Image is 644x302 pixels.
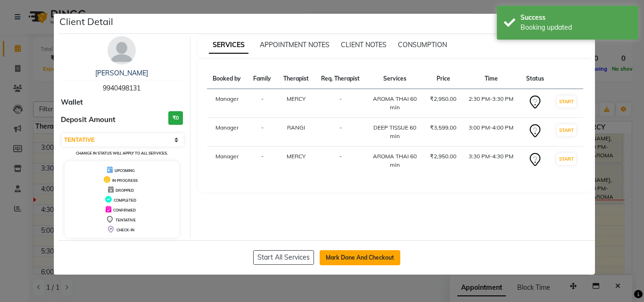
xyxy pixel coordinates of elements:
div: ₹3,599.00 [429,123,457,132]
small: Change in status will apply to all services. [76,151,168,155]
span: Deposit Amount [61,114,116,125]
td: - [315,89,366,118]
a: [PERSON_NAME] [95,69,148,77]
span: MERCY [287,95,305,102]
button: Mark Done And Checkout [320,250,400,265]
th: Family [247,69,277,89]
span: CONSUMPTION [398,41,447,49]
th: Req. Therapist [315,69,366,89]
td: Manager [207,89,248,118]
span: CONFIRMED [113,208,136,212]
div: AROMA THAI 60 min [372,152,418,169]
span: UPCOMING [115,168,135,173]
img: avatar [107,36,136,65]
span: CHECK-IN [116,228,134,232]
td: - [247,89,277,118]
div: AROMA THAI 60 min [372,95,418,112]
button: START [557,153,576,165]
th: Status [520,69,550,89]
td: 3:00 PM-4:00 PM [462,118,520,147]
div: ₹2,950.00 [429,152,457,161]
div: ₹2,950.00 [429,95,457,103]
span: COMPLETED [114,198,136,203]
div: DEEP TISSUE 60 min [372,123,418,140]
div: Booking updated [520,23,631,33]
button: Start All Services [253,250,314,265]
button: START [557,124,576,136]
span: CLIENT NOTES [341,41,387,49]
button: START [557,96,576,107]
div: Success [520,13,631,23]
h5: Client Detail [59,15,113,29]
td: Manager [207,147,248,175]
h3: ₹0 [168,111,183,125]
th: Price [424,69,462,89]
th: Booked by [207,69,248,89]
span: IN PROGRESS [112,178,138,183]
td: - [247,147,277,175]
span: SERVICES [209,37,248,54]
span: DROPPED [116,188,134,193]
td: 3:30 PM-4:30 PM [462,147,520,175]
span: Wallet [61,97,83,108]
span: APPOINTMENT NOTES [260,41,330,49]
td: 2:30 PM-3:30 PM [462,89,520,118]
td: - [315,118,366,147]
td: - [247,118,277,147]
span: 9940498131 [103,84,140,92]
span: RANGI [287,124,305,131]
td: Manager [207,118,248,147]
span: MERCY [287,153,305,160]
th: Therapist [277,69,315,89]
span: TENTATIVE [116,218,136,222]
td: - [315,147,366,175]
th: Services [366,69,424,89]
th: Time [462,69,520,89]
